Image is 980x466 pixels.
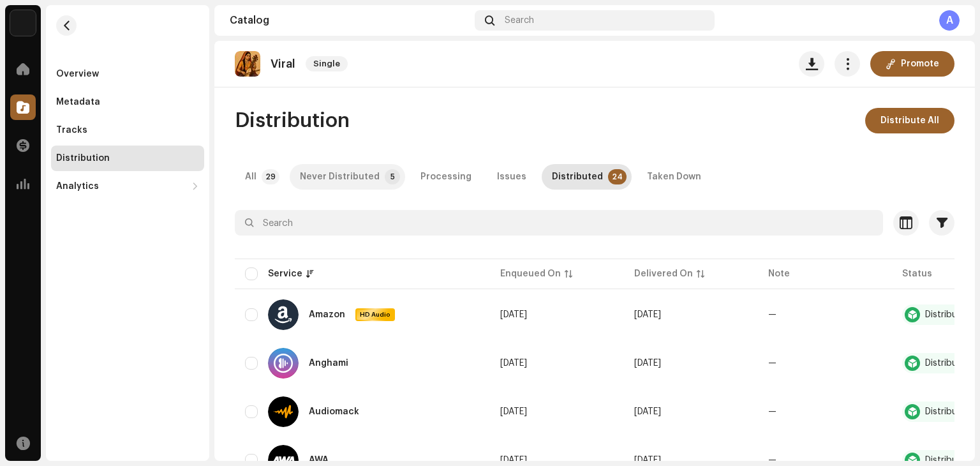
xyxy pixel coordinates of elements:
[552,164,603,190] div: Distributed
[51,174,204,199] re-m-nav-dropdown: Analytics
[309,407,359,416] div: Audiomack
[768,359,776,368] re-a-table-badge: —
[309,359,348,368] div: Anghami
[500,359,527,368] span: Oct 7, 2025
[245,164,256,190] div: All
[235,51,260,77] img: 39749527-8891-4fb7-8b6f-e763b13e9016
[768,456,776,465] re-a-table-badge: —
[271,57,295,71] p: Viral
[925,456,972,465] div: Distributed
[51,89,204,115] re-m-nav-item: Metadata
[634,267,693,280] div: Delivered On
[647,164,701,190] div: Taken Down
[768,407,776,416] re-a-table-badge: —
[230,15,470,26] div: Catalog
[56,125,87,135] div: Tracks
[262,169,279,184] p-badge: 29
[634,359,661,368] span: Oct 7, 2025
[634,310,661,319] span: Oct 7, 2025
[505,15,534,26] span: Search
[880,108,939,133] span: Distribute All
[925,359,972,368] div: Distributed
[865,108,954,133] button: Distribute All
[51,146,204,171] re-m-nav-item: Distribution
[235,108,350,133] span: Distribution
[500,456,527,465] span: Oct 7, 2025
[56,153,110,163] div: Distribution
[634,407,661,416] span: Oct 7, 2025
[420,164,471,190] div: Processing
[500,310,527,319] span: Oct 7, 2025
[51,61,204,87] re-m-nav-item: Overview
[56,69,99,79] div: Overview
[309,456,329,465] div: AWA
[925,407,972,416] div: Distributed
[56,97,100,107] div: Metadata
[235,210,883,236] input: Search
[10,10,36,36] img: 5e0b14aa-8188-46af-a2b3-2644d628e69a
[357,310,394,319] span: HD Audio
[306,56,348,71] span: Single
[500,407,527,416] span: Oct 7, 2025
[385,169,400,184] p-badge: 5
[309,310,345,319] div: Amazon
[768,310,776,319] re-a-table-badge: —
[608,169,627,184] p-badge: 24
[901,51,939,77] span: Promote
[634,456,661,465] span: Oct 7, 2025
[939,10,960,31] div: A
[870,51,954,77] button: Promote
[56,181,99,192] div: Analytics
[268,267,302,280] div: Service
[51,117,204,143] re-m-nav-item: Tracks
[497,164,526,190] div: Issues
[925,310,972,319] div: Distributed
[500,267,561,280] div: Enqueued On
[300,164,380,190] div: Never Distributed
